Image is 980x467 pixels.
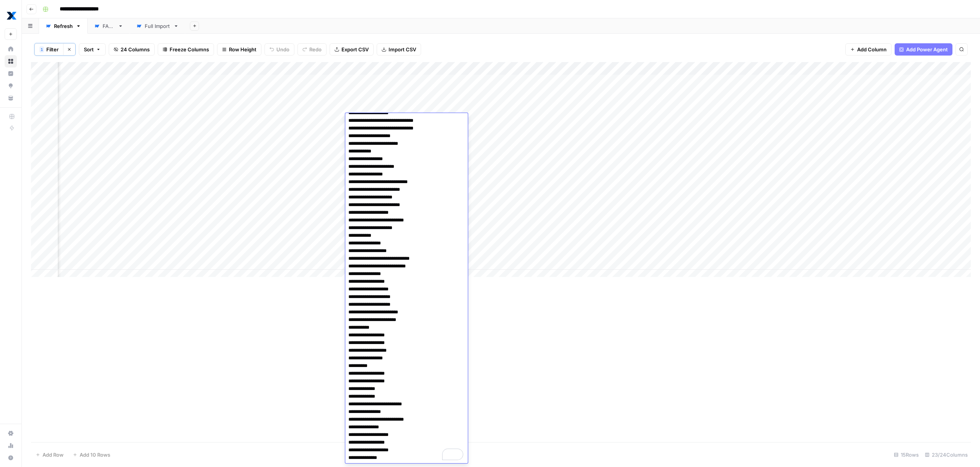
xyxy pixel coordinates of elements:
[5,6,17,25] button: Workspace: MaintainX
[5,452,17,464] button: Help + Support
[5,9,18,23] img: MaintainX Logo
[68,449,115,461] button: Add 10 Rows
[5,80,17,92] a: Opportunities
[891,449,922,461] div: 15 Rows
[845,43,892,56] button: Add Column
[80,451,110,459] span: Add 10 Rows
[377,43,421,56] button: Import CSV
[265,43,294,56] button: Undo
[389,46,416,53] span: Import CSV
[309,46,322,53] span: Redo
[41,46,43,52] span: 1
[54,22,73,30] div: Refresh
[103,22,115,30] div: FAQs
[895,43,952,56] button: Add Power Agent
[217,43,261,56] button: Row Height
[5,427,17,439] a: Settings
[170,46,209,53] span: Freeze Columns
[5,67,17,80] a: Insights
[79,43,106,56] button: Sort
[229,46,256,53] span: Row Height
[5,439,17,452] a: Usage
[5,92,17,104] a: Your Data
[158,43,214,56] button: Freeze Columns
[341,46,369,53] span: Export CSV
[297,43,327,56] button: Redo
[922,449,971,461] div: 23/24 Columns
[857,46,887,53] span: Add Column
[121,46,150,53] span: 24 Columns
[39,18,88,34] a: Refresh
[130,18,185,34] a: Full Import
[31,449,68,461] button: Add Row
[5,43,17,55] a: Home
[39,46,44,52] div: 1
[42,451,64,459] span: Add Row
[84,46,94,53] span: Sort
[906,46,948,53] span: Add Power Agent
[145,22,170,30] div: Full Import
[109,43,155,56] button: 24 Columns
[276,46,289,53] span: Undo
[330,43,374,56] button: Export CSV
[88,18,130,34] a: FAQs
[5,55,17,67] a: Browse
[46,46,59,53] span: Filter
[34,43,63,56] button: 1Filter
